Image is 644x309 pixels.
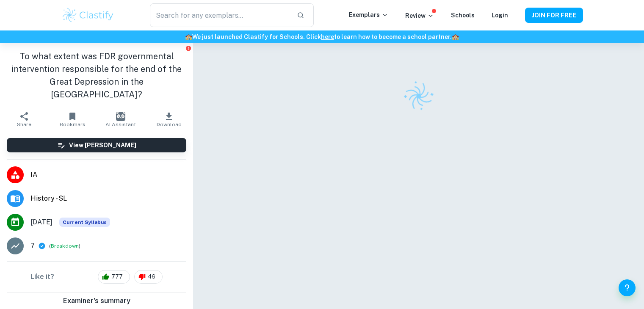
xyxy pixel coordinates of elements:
button: Breakdown [51,242,79,250]
h1: To what extent was FDR governmental intervention responsible for the end of the Great Depression ... [7,50,186,101]
input: Search for any exemplars... [150,3,290,27]
span: ( ) [49,242,80,250]
span: Download [157,121,182,127]
button: Help and Feedback [619,279,636,296]
span: Current Syllabus [59,218,110,227]
h6: Like it? [30,272,54,282]
img: AI Assistant [116,112,125,121]
h6: View [PERSON_NAME] [69,141,136,150]
a: Schools [451,12,475,19]
span: AI Assistant [105,121,136,127]
button: Report issue [185,45,191,51]
a: here [321,33,334,40]
img: Clastify logo [398,75,439,117]
h6: Examiner's summary [3,296,190,306]
button: Download [145,108,193,131]
span: 🏫 [185,33,192,40]
div: 777 [98,270,130,284]
span: 777 [107,273,127,281]
button: AI Assistant [97,108,145,131]
div: 46 [134,270,163,284]
span: [DATE] [30,217,53,227]
h6: We just launched Clastify for Schools. Click to learn how to become a school partner. [2,32,642,41]
span: Share [17,121,31,127]
img: Clastify logo [61,7,115,24]
span: 46 [143,273,160,281]
button: Bookmark [48,108,97,131]
p: Exemplars [349,10,388,19]
p: 7 [30,241,35,251]
span: 🏫 [452,33,459,40]
p: Review [405,11,434,20]
span: Bookmark [60,121,86,127]
a: Login [492,12,508,19]
span: IA [30,170,186,180]
button: JOIN FOR FREE [525,8,583,23]
div: This exemplar is based on the current syllabus. Feel free to refer to it for inspiration/ideas wh... [59,218,110,227]
span: History - SL [30,193,186,204]
button: View [PERSON_NAME] [7,138,186,152]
